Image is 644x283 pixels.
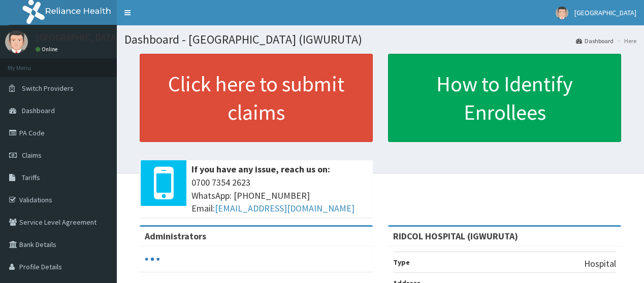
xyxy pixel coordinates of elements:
[584,257,616,270] p: Hospital
[615,37,636,45] li: Here
[556,7,568,19] img: User Image
[5,30,28,53] img: User Image
[574,8,636,17] span: [GEOGRAPHIC_DATA]
[215,202,355,214] a: [EMAIL_ADDRESS][DOMAIN_NAME]
[393,230,518,242] strong: RIDCOL HOSPITAL (IGWURUTA)
[36,33,119,42] p: [GEOGRAPHIC_DATA]
[145,230,206,242] b: Administrators
[191,163,330,175] b: If you have any issue, reach us on:
[22,84,74,93] span: Switch Providers
[140,54,373,142] a: Click here to submit claims
[22,106,55,115] span: Dashboard
[576,37,614,45] a: Dashboard
[124,33,636,46] h1: Dashboard - [GEOGRAPHIC_DATA] (IGWURUTA)
[22,173,40,182] span: Tariffs
[393,258,410,267] b: Type
[388,54,621,142] a: How to Identify Enrollees
[145,252,160,267] svg: audio-loading
[22,151,42,160] span: Claims
[36,46,60,53] a: Online
[191,176,368,215] span: 0700 7354 2623 WhatsApp: [PHONE_NUMBER] Email:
